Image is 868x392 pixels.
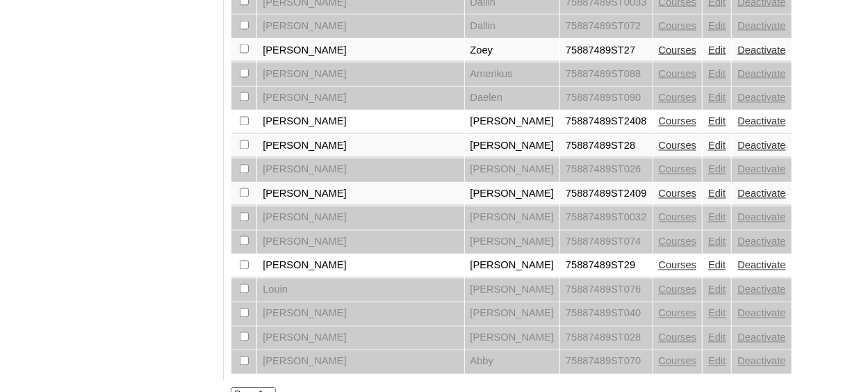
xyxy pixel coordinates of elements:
[560,39,653,63] td: 75887489ST27
[257,183,464,206] td: [PERSON_NAME]
[465,87,560,111] td: Daelen
[708,44,726,56] a: Edit
[560,350,653,374] td: 75887489ST070
[257,15,464,38] td: [PERSON_NAME]
[708,68,726,79] a: Edit
[737,20,785,31] a: Deactivate
[737,116,785,127] a: Deactivate
[708,236,726,247] a: Edit
[659,140,697,152] a: Courses
[257,206,464,230] td: [PERSON_NAME]
[708,188,726,199] a: Edit
[659,116,697,127] a: Courses
[257,302,464,326] td: [PERSON_NAME]
[465,206,560,230] td: [PERSON_NAME]
[465,63,560,86] td: Amerikus
[465,302,560,326] td: [PERSON_NAME]
[465,254,560,278] td: [PERSON_NAME]
[257,111,464,134] td: [PERSON_NAME]
[737,188,785,199] a: Deactivate
[708,260,726,271] a: Edit
[560,111,653,134] td: 75887489ST2408
[737,92,785,104] a: Deactivate
[257,279,464,302] td: Louin
[708,308,726,319] a: Edit
[257,135,464,158] td: [PERSON_NAME]
[708,20,726,31] a: Edit
[465,279,560,302] td: [PERSON_NAME]
[708,92,726,104] a: Edit
[659,92,697,104] a: Courses
[708,356,726,367] a: Edit
[737,236,785,247] a: Deactivate
[560,15,653,38] td: 75887489ST072
[659,44,697,56] a: Courses
[659,188,697,199] a: Courses
[560,231,653,254] td: 75887489ST074
[257,158,464,182] td: [PERSON_NAME]
[560,87,653,111] td: 75887489ST090
[465,183,560,206] td: [PERSON_NAME]
[708,164,726,175] a: Edit
[465,39,560,63] td: Zoey
[465,111,560,134] td: [PERSON_NAME]
[708,332,726,343] a: Edit
[465,327,560,350] td: [PERSON_NAME]
[708,116,726,127] a: Edit
[560,206,653,230] td: 75887489ST0032
[257,254,464,278] td: [PERSON_NAME]
[257,39,464,63] td: [PERSON_NAME]
[737,356,785,367] a: Deactivate
[257,231,464,254] td: [PERSON_NAME]
[659,332,697,343] a: Courses
[737,308,785,319] a: Deactivate
[737,164,785,175] a: Deactivate
[257,87,464,111] td: [PERSON_NAME]
[737,212,785,223] a: Deactivate
[257,63,464,86] td: [PERSON_NAME]
[737,68,785,79] a: Deactivate
[708,140,726,152] a: Edit
[659,284,697,295] a: Courses
[465,15,560,38] td: Dallin
[465,158,560,182] td: [PERSON_NAME]
[737,140,785,152] a: Deactivate
[560,135,653,158] td: 75887489ST28
[708,212,726,223] a: Edit
[737,332,785,343] a: Deactivate
[737,284,785,295] a: Deactivate
[659,68,697,79] a: Courses
[659,236,697,247] a: Courses
[560,254,653,278] td: 75887489ST29
[560,158,653,182] td: 75887489ST026
[257,327,464,350] td: [PERSON_NAME]
[737,260,785,271] a: Deactivate
[737,44,785,56] a: Deactivate
[465,231,560,254] td: [PERSON_NAME]
[659,20,697,31] a: Courses
[560,183,653,206] td: 75887489ST2409
[659,164,697,175] a: Courses
[659,308,697,319] a: Courses
[560,279,653,302] td: 75887489ST076
[659,356,697,367] a: Courses
[659,212,697,223] a: Courses
[659,260,697,271] a: Courses
[560,63,653,86] td: 75887489ST088
[560,302,653,326] td: 75887489ST040
[708,284,726,295] a: Edit
[560,327,653,350] td: 75887489ST028
[257,350,464,374] td: [PERSON_NAME]
[465,135,560,158] td: [PERSON_NAME]
[465,350,560,374] td: Abby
